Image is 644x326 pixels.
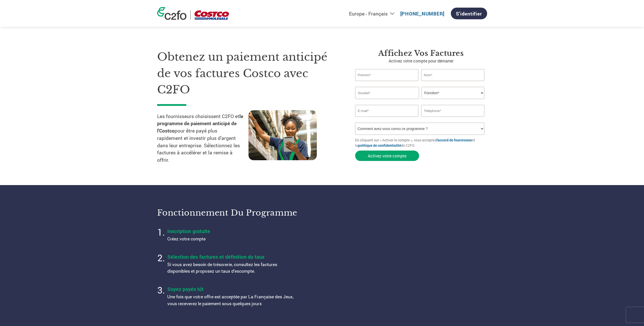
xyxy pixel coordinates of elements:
[157,208,316,218] h3: Fonctionnement du programme
[167,253,294,260] h4: Sélection des factures et définition du taux
[355,49,487,58] h3: Affichez vos factures
[358,143,401,148] a: politique de confidentialité
[167,261,294,275] p: Si vous avez besoin de trésorerie, consultez les factures disponibles et proposez un taux d’escom...
[355,117,419,121] div: Inavlid Email Address
[355,58,487,64] p: Activez votre compte pour démarrer
[167,236,294,242] p: Créez votre compte
[400,10,445,17] a: [PHONE_NUMBER]
[194,10,229,20] img: Costco
[451,8,487,19] a: S'identifier
[157,7,187,20] img: c2fo logo
[157,49,340,98] h1: Obtenez un paiement anticipé de vos factures Costco avec C2FO
[167,228,294,234] h4: Inscription gratuite
[422,87,484,99] select: Title/Role
[421,81,485,85] div: Invalid last name or last name is too long
[421,105,485,117] input: Téléphone*
[355,100,485,103] div: Invalid company name or company name is too long
[436,138,472,142] a: l'accord de fournisseur
[157,113,243,134] strong: le programme de paiement anticipé de l'Costco
[167,294,294,307] p: Une fois que votre offre est acceptée par La Française des Jeux, vous receverez le paiement sous ...
[421,117,485,121] div: Inavlid Phone Number
[355,87,419,99] input: Société*
[355,69,419,81] input: Prénom*
[355,137,487,148] p: En cliquant sur « Activer le compte », vous acceptez et la de C2FO
[157,113,249,164] p: Les fournisseurs choisissent C2FO et pour être payé plus rapidement et investir plus d'argent dan...
[355,151,419,161] button: Activez votre compte
[249,110,317,160] img: supply chain worker
[355,81,419,85] div: Invalid first name or first name is too long
[355,105,419,117] input: Invalid Email format
[167,286,294,292] h4: Soyez payés tôt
